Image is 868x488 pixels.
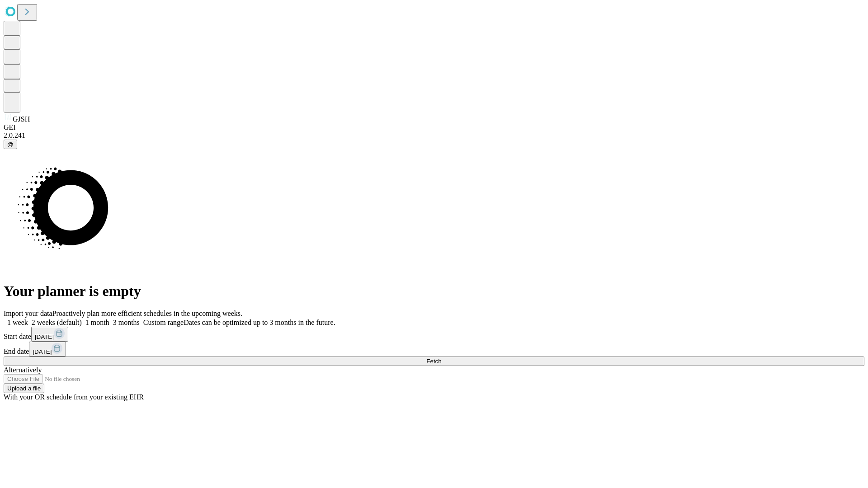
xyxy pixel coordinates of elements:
div: GEI [4,123,864,131]
span: Import your data [4,310,52,317]
button: [DATE] [31,327,68,342]
button: Upload a file [4,384,44,393]
span: Dates can be optimized up to 3 months in the future. [184,319,335,326]
span: 2 weeks (default) [32,319,82,326]
span: GJSH [13,115,30,123]
span: Custom range [143,319,184,326]
span: Proactively plan more efficient schedules in the upcoming weeks. [52,310,242,317]
div: 2.0.241 [4,131,864,140]
span: @ [7,141,14,148]
span: 1 week [7,319,28,326]
div: Start date [4,327,864,342]
span: [DATE] [35,333,54,340]
span: 1 month [85,319,109,326]
button: @ [4,140,17,149]
button: Fetch [4,357,864,366]
span: With your OR schedule from your existing EHR [4,393,144,401]
span: Alternatively [4,366,42,374]
button: [DATE] [29,342,66,357]
h1: Your planner is empty [4,283,864,300]
span: [DATE] [33,348,52,355]
div: End date [4,342,864,357]
span: Fetch [426,358,441,365]
span: 3 months [113,319,140,326]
